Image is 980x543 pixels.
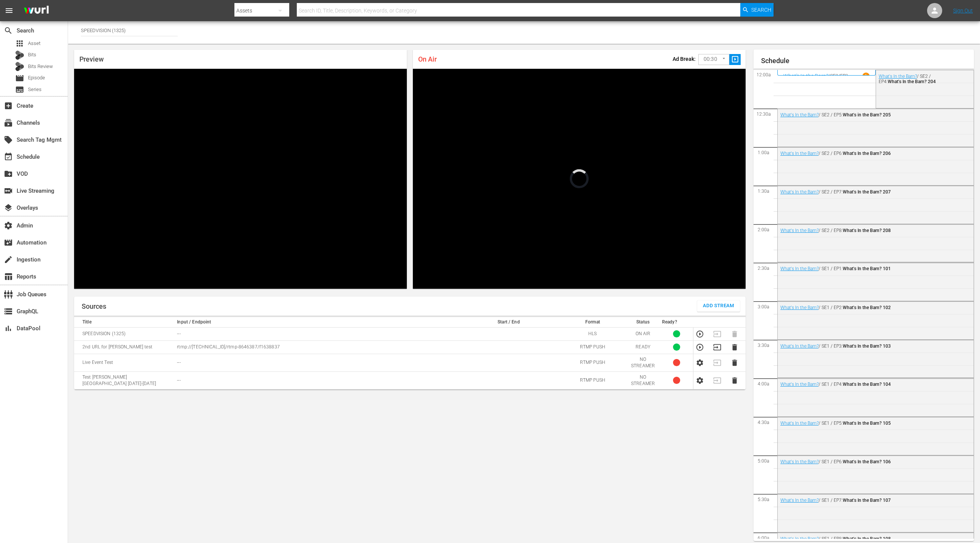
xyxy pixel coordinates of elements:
[830,73,840,79] p: SE2 /
[74,327,175,340] td: SPEEDVISION (1325)
[79,55,104,63] span: Preview
[15,85,24,94] span: Series
[843,266,891,271] span: What's In the Barn? 101
[780,228,933,233] div: / SE2 / EP8:
[953,8,973,14] a: Sign Out
[626,340,660,354] td: READY
[458,317,559,328] th: Start / End
[843,151,891,156] span: What's In the Barn? 206
[879,74,917,79] a: What's In the Barn?
[843,498,891,503] span: What's In the Barn? 107
[865,73,867,79] p: 1
[843,459,891,464] span: What's In the Barn? 106
[4,290,13,299] span: Job Queues
[175,354,458,371] td: ---
[413,69,746,289] div: Video Player
[780,112,819,118] a: What's In the Barn?
[780,189,819,195] a: What's In the Barn?
[783,73,828,79] a: What's In the Barn?
[626,317,660,328] th: Status
[82,303,106,310] h1: Sources
[4,26,13,35] span: Search
[780,382,819,387] a: What's In the Barn?
[4,152,13,161] span: Schedule
[74,69,407,289] div: Video Player
[780,228,819,233] a: What's In the Barn?
[828,73,830,79] p: /
[4,324,13,333] span: DataPool
[696,343,704,351] button: Preview Stream
[780,305,933,310] div: / SE1 / EP2:
[696,376,704,385] button: Configure
[4,221,13,230] span: Admin
[28,40,40,47] span: Asset
[703,302,734,310] span: Add Stream
[843,189,891,195] span: What's In the Barn? 207
[418,55,437,63] span: On Air
[559,327,626,340] td: HLS
[843,382,891,387] span: What's In the Barn? 104
[843,421,891,426] span: What's In the Barn? 105
[559,354,626,371] td: RTMP PUSH
[761,57,974,65] h1: Schedule
[4,101,13,110] span: Create
[28,86,42,93] span: Series
[4,238,13,247] span: Automation
[780,498,933,503] div: / SE1 / EP7:
[15,62,24,71] div: Bits Review
[74,371,175,389] td: Test [PERSON_NAME] [GEOGRAPHIC_DATA] [DATE]-[DATE]
[4,272,13,281] span: Reports
[4,186,13,195] span: Live Streaming
[626,371,660,389] td: NO STREAMER
[660,317,693,328] th: Ready?
[780,536,819,541] a: What's In the Barn?
[559,371,626,389] td: RTMP PUSH
[74,340,175,354] td: 2nd URL for [PERSON_NAME] test
[74,317,175,328] th: Title
[4,255,13,264] span: Ingestion
[673,56,696,62] p: Ad Break:
[74,354,175,371] td: Live Event Test
[780,498,819,503] a: What's In the Barn?
[177,344,456,350] p: rtmp://[TECHNICAL_ID]/rtmp-8646387/f1638837
[626,327,660,340] td: ON AIR
[879,74,939,84] div: / SE2 / EP4:
[626,354,660,371] td: NO STREAMER
[780,305,819,310] a: What's In the Barn?
[780,459,933,464] div: / SE1 / EP6:
[780,266,819,271] a: What's In the Barn?
[15,39,24,48] span: Asset
[15,51,24,60] div: Bits
[731,55,740,64] span: slideshow_sharp
[780,421,819,426] a: What's In the Barn?
[175,371,458,389] td: ---
[780,421,933,426] div: / SE1 / EP5:
[780,151,933,156] div: / SE2 / EP6:
[780,536,933,541] div: / SE1 / EP8:
[18,2,54,20] img: ans4CAIJ8jUAAAAAAAAAAAAAAAAAAAAAAAAgQb4GAAAAAAAAAAAAAAAAAAAAAAAAJMjXAAAAAAAAAAAAAAAAAAAAAAAAgAT5G...
[696,359,704,367] button: Configure
[843,305,891,310] span: What's In the Barn? 102
[843,343,891,349] span: What's In the Barn? 103
[175,317,458,328] th: Input / Endpoint
[730,359,739,367] button: Delete
[5,6,14,15] span: menu
[843,536,891,541] span: What's In the Barn? 108
[843,112,891,118] span: What's in the Barn? 205
[15,74,24,83] span: Episode
[28,74,45,82] span: Episode
[780,112,933,118] div: / SE2 / EP5:
[740,3,774,17] button: Search
[4,169,13,178] span: VOD
[730,343,739,351] button: Delete
[696,330,704,338] button: Preview Stream
[4,203,13,212] span: Overlays
[28,51,36,59] span: Bits
[780,343,819,349] a: What's In the Barn?
[780,382,933,387] div: / SE1 / EP4:
[697,300,740,312] button: Add Stream
[698,52,729,67] div: 00:30
[713,343,721,351] button: Transition
[4,118,13,127] span: Channels
[780,266,933,271] div: / SE1 / EP1:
